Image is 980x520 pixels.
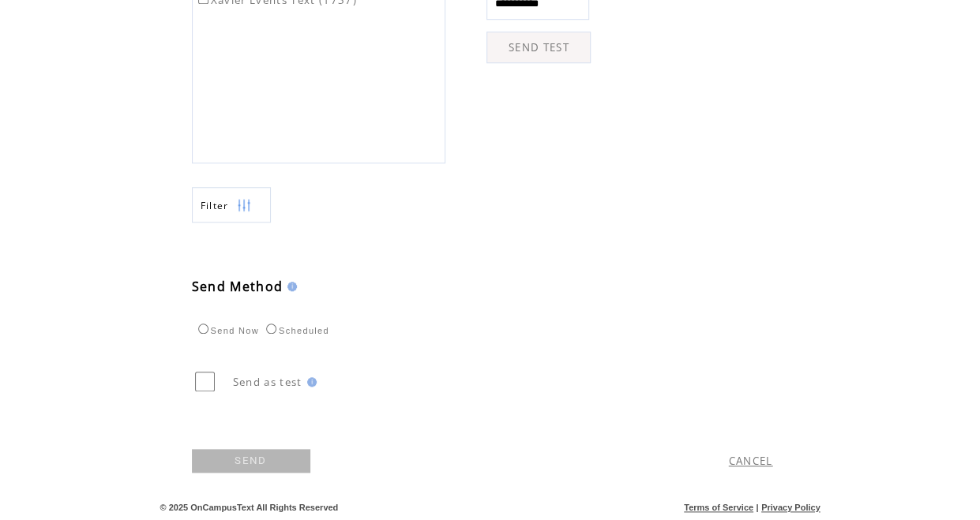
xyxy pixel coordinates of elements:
[729,454,773,468] a: CANCEL
[192,187,271,223] a: Filter
[684,503,753,512] a: Terms of Service
[266,324,276,334] input: Scheduled
[756,503,758,512] span: |
[194,326,259,335] label: Send Now
[198,324,208,334] input: Send Now
[237,188,251,223] img: filters.png
[192,278,283,295] span: Send Method
[283,282,297,291] img: help.gif
[201,199,229,212] span: Show filters
[262,326,329,335] label: Scheduled
[302,377,317,387] img: help.gif
[761,503,820,512] a: Privacy Policy
[192,449,310,473] a: SEND
[233,375,302,389] span: Send as test
[160,503,339,512] span: © 2025 OnCampusText All Rights Reserved
[486,32,591,63] a: SEND TEST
